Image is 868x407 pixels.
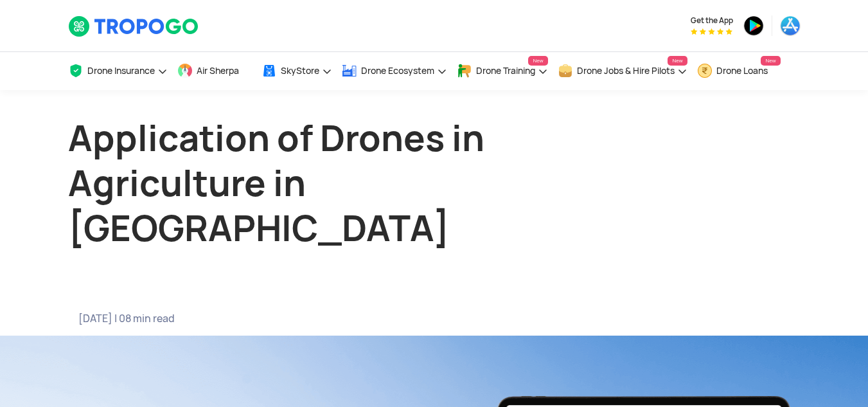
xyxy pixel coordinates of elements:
a: Air Sherpa [177,52,252,90]
a: Drone TrainingNew [457,52,548,90]
span: Get the App [691,15,733,26]
span: New [528,56,547,66]
a: Drone Jobs & Hire PilotsNew [558,52,687,90]
span: New [761,56,780,66]
h1: Application of Drones in Agriculture in [GEOGRAPHIC_DATA] [68,116,550,251]
span: Drone Ecosystem [361,66,434,76]
span: New [668,56,687,66]
a: SkyStore [261,52,332,90]
a: Drone Ecosystem [342,52,447,90]
img: ic_playstore.png [743,15,764,36]
img: TropoGo Logo [68,15,200,37]
span: Drone Jobs & Hire Pilots [577,66,675,76]
img: ic_appstore.png [780,15,801,36]
span: SkyStore [281,66,319,76]
span: Drone Training [476,66,535,76]
a: Drone Insurance [68,52,168,90]
a: Drone LoansNew [697,52,781,90]
span: [DATE] | 08 min read [78,312,414,325]
img: App Raking [691,28,732,35]
span: Drone Insurance [87,66,155,76]
span: Air Sherpa [197,66,239,76]
span: Drone Loans [716,66,768,76]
